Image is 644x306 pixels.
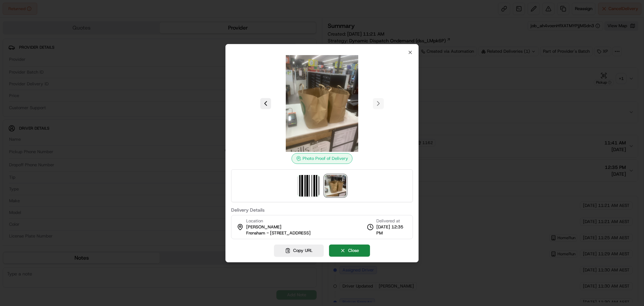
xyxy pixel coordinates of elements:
[13,97,51,104] span: Knowledge Base
[7,27,122,38] p: Welcome 👋
[114,66,122,74] button: Start new chat
[274,55,370,152] img: photo_proof_of_delivery image
[246,224,281,230] span: [PERSON_NAME]
[291,153,353,164] div: Photo Proof of Delivery
[7,64,19,76] img: 1736555255976-a54dd68f-1ca7-489b-9aae-adbdc363a1c4
[23,71,85,76] div: We're available if you need us!
[376,224,407,236] span: [DATE] 12:35 PM
[274,245,324,257] button: Copy URL
[231,208,413,212] label: Delivery Details
[67,114,81,119] span: Pylon
[57,98,62,103] div: 💻
[17,43,121,50] input: Got a question? Start typing here...
[246,230,311,236] span: Frensham - [STREET_ADDRESS]
[325,175,346,196] img: photo_proof_of_delivery image
[63,97,108,104] span: API Documentation
[7,98,12,103] div: 📗
[23,64,110,71] div: Start new chat
[246,218,263,224] span: Location
[7,7,20,20] img: Nash
[376,218,407,224] span: Delivered at
[4,95,54,107] a: 📗Knowledge Base
[54,95,110,107] a: 💻API Documentation
[329,245,370,257] button: Close
[47,114,81,119] a: Powered byPylon
[298,175,319,196] img: barcode_scan_on_pickup image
